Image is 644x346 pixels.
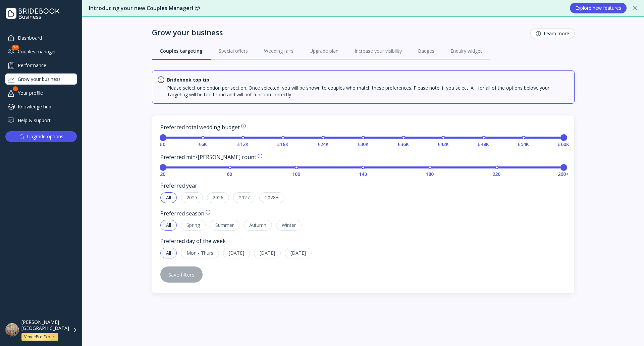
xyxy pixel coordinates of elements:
div: Save filters [168,272,195,277]
span: 180 [426,171,434,178]
div: Upgrade options [27,132,63,141]
div: Bridebook top tip [167,77,209,83]
div: Winter [276,220,302,231]
div: Grow your business [152,28,223,37]
div: Introducing your new Couples Manager! 😍 [89,4,563,12]
div: Preferred day of the week [160,237,566,245]
span: 140 [359,171,367,178]
span: £12K [237,141,249,148]
button: Upgrade options [5,131,77,142]
div: Upgrade plan [310,48,338,54]
span: £30K [357,141,369,148]
a: Performance [5,60,77,71]
div: 1 [13,86,18,91]
a: Couples manager244 [5,46,77,57]
a: Help & support [5,115,77,126]
div: Mon - Thurs [181,248,219,258]
span: £36K [397,141,409,148]
a: Knowledge hub [5,101,77,112]
span: £48K [478,141,489,148]
a: Special offers [211,42,256,60]
a: Your profile1 [5,87,77,98]
div: Learn more [536,31,569,36]
div: Your profile [5,87,77,98]
div: Autumn [244,220,272,231]
span: 260+ [558,171,569,178]
div: 244 [12,45,19,50]
a: Wedding fairs [256,42,302,60]
span: 100 [292,171,300,178]
div: [PERSON_NAME][GEOGRAPHIC_DATA] [21,319,69,331]
button: Explore new features [570,3,627,13]
div: Couples targeting [160,48,203,54]
div: Badges [418,48,434,54]
div: Enquiry widget [450,48,482,54]
button: Save filters [160,266,203,283]
div: Explore new features [575,5,621,11]
span: 60 [227,171,232,178]
div: All [160,248,177,258]
span: £0 [160,141,165,148]
a: Badges [410,42,442,60]
div: [DATE] [285,248,312,258]
button: Learn more [530,28,575,39]
a: Upgrade plan [302,42,346,60]
div: 2025 [181,192,203,203]
span: £42K [437,141,449,148]
div: Special offers [219,48,248,54]
span: 20 [160,171,165,178]
div: [DATE] [223,248,250,258]
a: Enquiry widget [442,42,490,60]
span: £18K [277,141,288,148]
span: £54K [518,141,529,148]
div: VenuePro Expert [24,334,56,340]
div: Please select one option per section. Once selected, you will be shown to couples who match these... [167,85,569,98]
span: 220 [492,171,500,178]
img: dpr=1,fit=cover,g=face,w=48,h=48 [5,323,19,337]
span: £24K [317,141,329,148]
div: All [160,220,177,231]
div: Preferred total wedding budget [160,123,240,131]
div: Wedding fairs [264,48,293,54]
div: Summer [210,220,239,231]
div: Increase your visibility [355,48,402,54]
div: Preferred year [160,182,566,190]
iframe: Chat Widget [610,314,644,346]
div: All [160,192,177,203]
div: [DATE] [254,248,281,258]
div: Couples manager [5,46,77,57]
div: 2028+ [259,192,284,203]
div: Preferred min/[PERSON_NAME] count [160,153,256,161]
div: Preferred season [160,210,204,217]
span: £6K [198,141,207,148]
a: Couples targeting [152,42,211,60]
div: Spring [181,220,206,231]
a: Dashboard [5,32,77,43]
a: Increase your visibility [346,42,410,60]
div: 2027 [233,192,255,203]
a: Grow your business [5,73,77,85]
div: 2026 [207,192,229,203]
span: £60K [558,141,569,148]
